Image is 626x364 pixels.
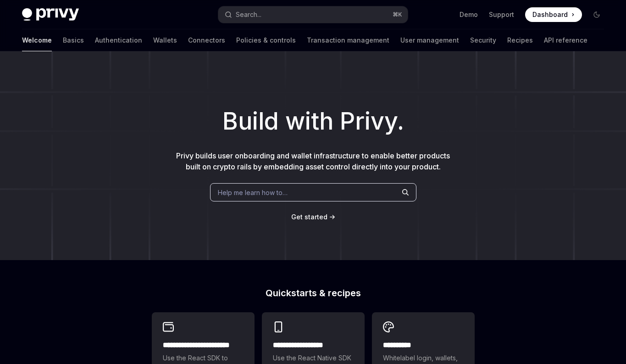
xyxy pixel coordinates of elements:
[489,10,514,19] a: Support
[307,29,389,51] a: Transaction management
[176,151,450,171] span: Privy builds user onboarding and wallet infrastructure to enable better products built on crypto ...
[15,103,611,139] h1: Build with Privy.
[544,29,587,51] a: API reference
[152,288,475,298] h2: Quickstarts & recipes
[532,10,568,19] span: Dashboard
[393,11,402,18] span: ⌘ K
[188,29,225,51] a: Connectors
[589,7,604,22] button: Toggle dark mode
[400,29,459,51] a: User management
[507,29,533,51] a: Recipes
[95,29,142,51] a: Authentication
[291,213,327,221] span: Get started
[218,188,288,197] span: Help me learn how to…
[22,8,79,21] img: dark logo
[525,7,582,22] a: Dashboard
[291,212,327,222] a: Get started
[460,10,478,19] a: Demo
[236,29,296,51] a: Policies & controls
[63,29,84,51] a: Basics
[470,29,496,51] a: Security
[218,6,407,23] button: Open search
[22,29,52,51] a: Welcome
[236,9,261,20] div: Search...
[153,29,177,51] a: Wallets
